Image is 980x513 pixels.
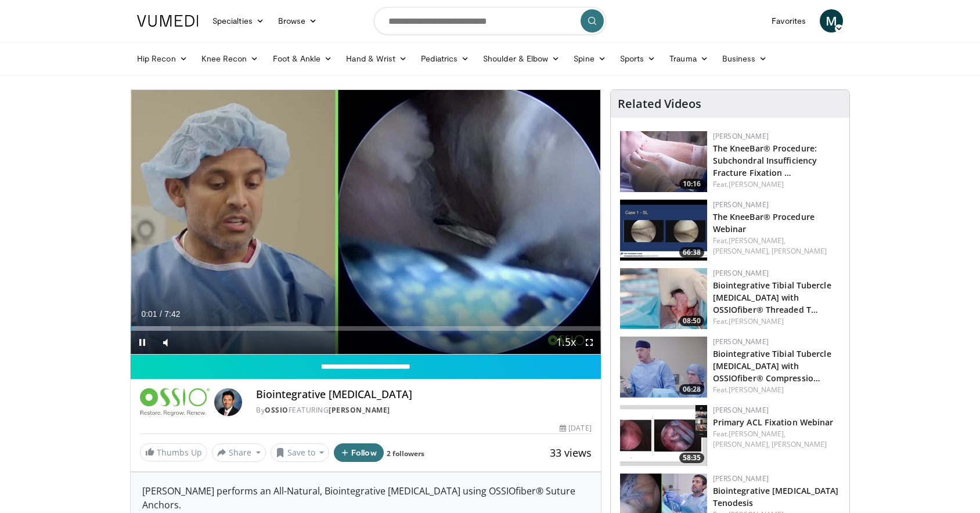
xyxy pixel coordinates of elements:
[578,331,601,354] button: Fullscreen
[140,443,207,461] a: Thumbs Up
[620,405,707,466] a: 58:35
[713,236,840,256] div: Feat.
[772,246,827,256] a: [PERSON_NAME]
[476,47,567,70] a: Shoulder & Elbow
[256,405,592,416] div: By FEATURING
[620,200,707,261] a: 66:38
[206,9,271,32] a: Specialties
[713,246,770,256] a: [PERSON_NAME],
[715,47,774,70] a: Business
[713,179,840,190] div: Feat.
[679,453,704,463] span: 58:35
[334,443,384,462] button: Follow
[729,316,784,326] a: [PERSON_NAME]
[266,47,340,70] a: Foot & Ankle
[131,326,601,331] div: Progress Bar
[212,443,266,462] button: Share
[713,429,840,450] div: Feat.
[729,429,786,439] a: [PERSON_NAME],
[713,280,831,315] a: Biointegrative Tibial Tubercle [MEDICAL_DATA] with OSSIOfiber® Threaded T…
[214,388,242,416] img: Avatar
[620,405,707,466] img: 260ca433-3e9d-49fb-8f61-f00fa1ab23ce.150x105_q85_crop-smart_upscale.jpg
[620,200,707,261] img: fc62288f-2adf-48f5-a98b-740dd39a21f3.150x105_q85_crop-smart_upscale.jpg
[713,439,770,449] a: [PERSON_NAME],
[713,211,815,234] a: The KneeBar® Procedure Webinar
[679,179,704,189] span: 10:16
[713,485,839,508] a: Biointegrative [MEDICAL_DATA] Tenodesis
[713,143,817,178] a: The KneeBar® Procedure: Subchondral Insufficiency Fracture Fixation …
[713,131,769,141] a: [PERSON_NAME]
[140,388,210,416] img: OSSIO
[613,47,663,70] a: Sports
[772,439,827,449] a: [PERSON_NAME]
[713,405,769,415] a: [PERSON_NAME]
[141,309,157,319] span: 0:01
[729,179,784,189] a: [PERSON_NAME]
[729,385,784,395] a: [PERSON_NAME]
[662,47,715,70] a: Trauma
[620,131,707,192] a: 10:16
[620,337,707,398] a: 06:28
[374,7,606,35] input: Search topics, interventions
[713,268,769,278] a: [PERSON_NAME]
[387,449,424,458] a: 2 followers
[554,331,578,354] button: Playback Rate
[620,131,707,192] img: c7fa0e63-843a-41fb-b12c-ba711dda1bcc.150x105_q85_crop-smart_upscale.jpg
[550,446,592,460] span: 33 views
[414,47,476,70] a: Pediatrics
[160,309,162,319] span: /
[131,331,154,354] button: Pause
[618,97,701,111] h4: Related Videos
[713,337,769,346] a: [PERSON_NAME]
[194,47,266,70] a: Knee Recon
[567,47,613,70] a: Spine
[713,417,834,428] a: Primary ACL Fixation Webinar
[271,9,325,32] a: Browse
[713,316,840,327] div: Feat.
[713,385,840,395] div: Feat.
[265,405,289,415] a: OSSIO
[620,268,707,329] img: 14934b67-7d06-479f-8b24-1e3c477188f5.150x105_q85_crop-smart_upscale.jpg
[339,47,414,70] a: Hand & Wrist
[820,9,843,32] a: M
[729,236,786,245] a: [PERSON_NAME],
[271,443,330,462] button: Save to
[713,200,769,209] a: [PERSON_NAME]
[620,268,707,329] a: 08:50
[137,15,199,27] img: VuMedi Logo
[154,331,177,354] button: Mute
[679,247,704,258] span: 66:38
[164,309,180,319] span: 7:42
[713,474,769,483] a: [PERSON_NAME]
[679,316,704,326] span: 08:50
[765,9,813,32] a: Favorites
[620,337,707,398] img: 2fac5f83-3fa8-46d6-96c1-ffb83ee82a09.150x105_q85_crop-smart_upscale.jpg
[560,423,591,433] div: [DATE]
[130,47,194,70] a: Hip Recon
[256,388,592,401] h4: Biointegrative [MEDICAL_DATA]
[329,405,390,415] a: [PERSON_NAME]
[679,384,704,395] span: 06:28
[713,348,831,384] a: Biointegrative Tibial Tubercle [MEDICAL_DATA] with OSSIOfiber® Compressio…
[131,90,601,355] video-js: Video Player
